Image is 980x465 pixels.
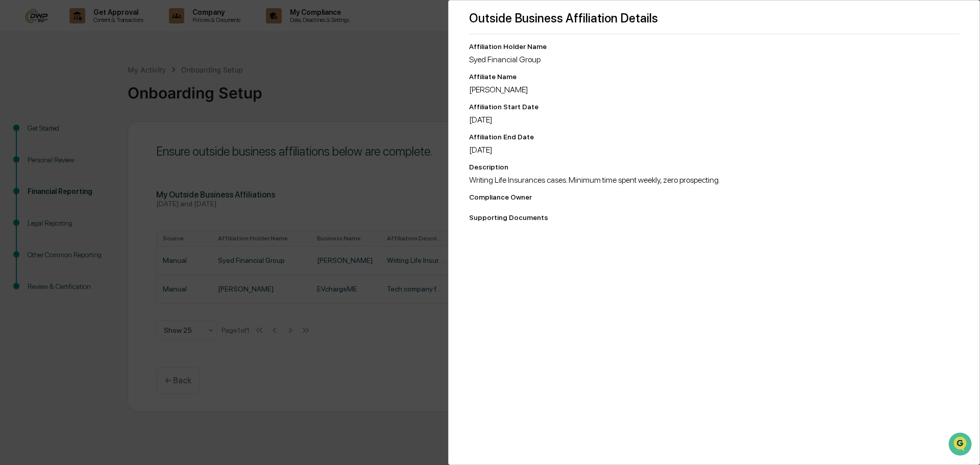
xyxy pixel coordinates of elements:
[20,148,64,158] span: Data Lookup
[469,11,959,26] div: Outside Business Affiliation Details
[469,72,959,81] div: Affiliate Name
[102,173,124,181] span: Pylon
[174,81,186,93] button: Start new chat
[72,173,124,181] a: Powered byPylon
[469,115,959,125] div: [DATE]
[10,21,186,38] p: How can we help?
[6,125,70,143] a: 🖐️Preclearance
[35,88,129,96] div: We're available if you need us!
[10,149,18,157] div: 🔎
[947,431,975,459] iframe: Open customer support
[70,125,131,143] a: 🗄️Attestations
[469,42,959,51] div: Affiliation Holder Name
[6,144,68,162] a: 🔎Data Lookup
[469,163,959,171] div: Description
[20,129,66,139] span: Preclearance
[10,130,18,138] div: 🖐️
[469,103,959,111] div: Affiliation Start Date
[74,130,82,138] div: 🗄️
[84,129,127,139] span: Attestations
[469,193,959,201] div: Compliance Owner
[469,85,959,94] div: [PERSON_NAME]
[10,78,29,96] img: 1746055101610-c473b297-6a78-478c-a979-82029cc54cd1
[469,145,959,155] div: [DATE]
[469,133,959,141] div: Affiliation End Date
[469,55,959,64] div: Syed Financial Group
[35,78,167,88] div: Start new chat
[469,175,959,185] div: Writing Life Insurances cases. Minimum time spent weekly, zero prospecting.
[469,213,959,222] div: Supporting Documents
